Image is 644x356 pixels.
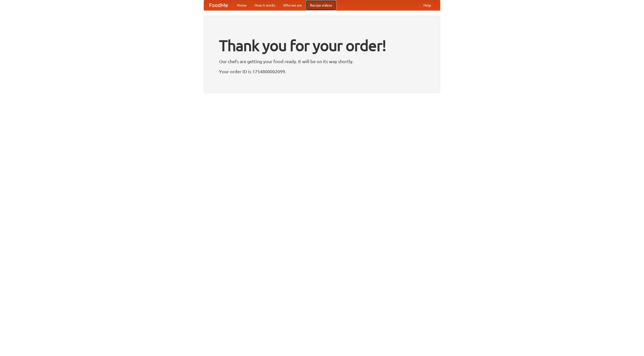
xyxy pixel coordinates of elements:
a: Home [233,0,251,10]
h1: Thank you for your order! [219,33,425,58]
a: Help [419,0,435,10]
a: Who we are [279,0,306,10]
a: FoodMe [204,0,233,10]
p: Our chefs are getting your food ready. It will be on its way shortly. [219,58,425,65]
p: Your order ID is 1754800002099. [219,68,425,75]
a: Recipe videos [306,0,336,10]
a: How it works [251,0,279,10]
